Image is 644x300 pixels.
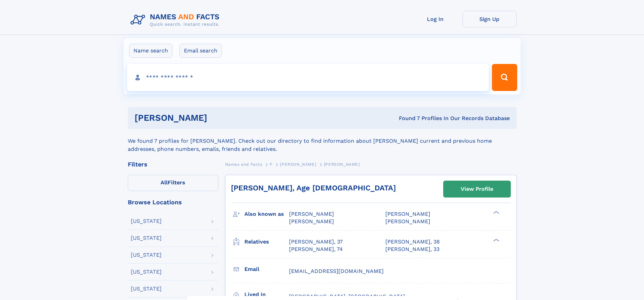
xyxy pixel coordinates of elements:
[231,184,396,192] a: [PERSON_NAME], Age [DEMOGRAPHIC_DATA]
[462,11,517,27] a: Sign Up
[129,44,172,58] label: Name search
[492,238,500,242] div: ❯
[131,286,162,292] div: [US_STATE]
[324,162,360,167] span: [PERSON_NAME]
[244,236,289,248] h3: Relatives
[128,129,517,153] div: We found 7 profiles for [PERSON_NAME]. Check out our directory to find information about [PERSON_...
[385,211,430,217] span: [PERSON_NAME]
[128,11,225,29] img: Logo Names and Facts
[461,181,493,197] div: View Profile
[289,246,343,253] a: [PERSON_NAME], 74
[289,293,405,300] span: [GEOGRAPHIC_DATA], [GEOGRAPHIC_DATA]
[128,199,218,205] div: Browse Locations
[225,160,262,168] a: Names and Facts
[289,238,343,246] a: [PERSON_NAME], 37
[303,115,510,122] div: Found 7 Profiles In Our Records Database
[270,162,272,167] span: F
[385,238,440,246] a: [PERSON_NAME], 38
[270,160,272,168] a: F
[408,11,462,27] a: Log In
[444,181,510,197] a: View Profile
[127,64,489,91] input: search input
[128,161,218,167] div: Filters
[131,218,162,224] div: [US_STATE]
[128,175,218,191] label: Filters
[180,44,222,58] label: Email search
[385,218,430,225] span: [PERSON_NAME]
[289,218,334,225] span: [PERSON_NAME]
[289,211,334,217] span: [PERSON_NAME]
[131,235,162,241] div: [US_STATE]
[135,114,303,122] h1: [PERSON_NAME]
[131,252,162,258] div: [US_STATE]
[492,64,517,91] button: Search Button
[244,208,289,220] h3: Also known as
[131,269,162,275] div: [US_STATE]
[492,210,500,215] div: ❯
[280,160,316,168] a: [PERSON_NAME]
[280,162,316,167] span: [PERSON_NAME]
[289,268,384,274] span: [EMAIL_ADDRESS][DOMAIN_NAME]
[161,179,168,186] span: All
[385,246,439,253] a: [PERSON_NAME], 33
[244,263,289,275] h3: Email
